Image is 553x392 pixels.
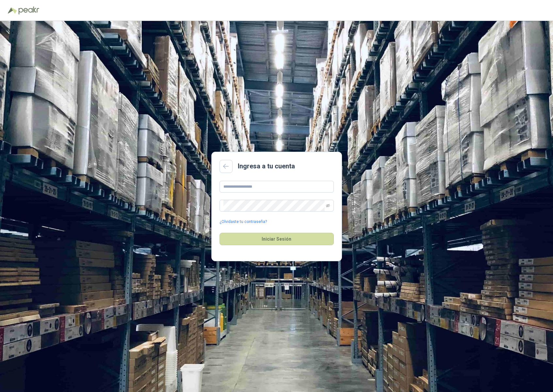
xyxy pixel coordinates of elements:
[18,7,39,14] img: Peakr
[220,233,334,245] button: Iniciar Sesión
[220,219,267,225] a: ¿Olvidaste tu contraseña?
[238,161,295,171] h2: Ingresa a tu cuenta
[326,204,330,208] span: eye-invisible
[8,7,17,14] img: Logo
